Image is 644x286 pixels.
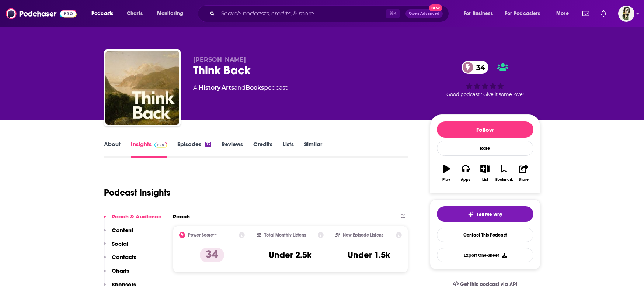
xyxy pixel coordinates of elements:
[154,142,167,148] img: Podchaser Pro
[459,8,502,20] button: open menu
[437,206,533,222] button: tell me why sparkleTell Me Why
[464,8,493,19] span: For Business
[122,8,147,20] a: Charts
[477,211,502,217] span: Tell Me Why
[205,5,456,22] div: Search podcasts, credits, & more...
[505,8,540,19] span: For Podcasters
[104,240,128,254] button: Social
[91,8,113,19] span: Podcasts
[437,141,533,156] div: Rate
[437,228,533,242] a: Contact This Podcast
[618,6,634,22] span: Logged in as poppyhat
[409,12,439,15] span: Open Advanced
[234,84,246,91] span: and
[456,160,475,186] button: Apps
[127,8,143,19] span: Charts
[482,178,488,182] div: List
[618,6,634,22] button: Show profile menu
[556,8,569,19] span: More
[112,240,128,247] p: Social
[405,9,443,18] button: Open AdvancedNew
[193,56,246,63] span: [PERSON_NAME]
[461,178,470,182] div: Apps
[495,178,513,182] div: Bookmark
[253,141,272,158] a: Credits
[246,84,264,91] a: Books
[468,211,474,217] img: tell me why sparkle
[500,8,551,20] button: open menu
[193,83,288,92] div: A podcast
[222,84,234,91] a: Arts
[157,8,183,19] span: Monitoring
[131,141,167,158] a: InsightsPodchaser Pro
[579,7,592,20] a: Show notifications dropdown
[437,160,456,186] button: Play
[348,249,390,261] h3: Under 1.5k
[152,8,193,20] button: open menu
[386,9,400,18] span: ⌘ K
[104,267,129,281] button: Charts
[104,227,133,240] button: Content
[112,227,133,234] p: Content
[429,4,442,11] span: New
[104,141,121,158] a: About
[112,213,161,220] p: Reach & Audience
[188,232,217,238] h2: Power Score™
[469,61,489,74] span: 34
[199,84,220,91] a: History
[495,160,514,186] button: Bookmark
[442,178,450,182] div: Play
[220,84,222,91] span: ,
[283,141,294,158] a: Lists
[462,61,489,74] a: 34
[104,254,136,267] button: Contacts
[430,56,540,102] div: 34Good podcast? Give it some love!
[437,121,533,138] button: Follow
[222,141,243,158] a: Reviews
[6,7,77,21] img: Podchaser - Follow, Share and Rate Podcasts
[551,8,578,20] button: open menu
[598,7,609,20] a: Show notifications dropdown
[200,248,224,262] p: 34
[105,51,179,125] img: Think Back
[218,8,386,20] input: Search podcasts, credits, & more...
[618,6,634,22] img: User Profile
[264,232,306,238] h2: Total Monthly Listens
[437,248,533,262] button: Export One-Sheet
[104,213,161,227] button: Reach & Audience
[304,141,322,158] a: Similar
[86,8,123,20] button: open menu
[519,178,529,182] div: Share
[446,92,524,97] span: Good podcast? Give it some love!
[177,141,211,158] a: Episodes13
[112,254,136,261] p: Contacts
[514,160,533,186] button: Share
[104,187,171,198] h1: Podcast Insights
[173,213,190,220] h2: Reach
[205,142,211,147] div: 13
[343,232,383,238] h2: New Episode Listens
[269,249,311,261] h3: Under 2.5k
[112,267,129,274] p: Charts
[475,160,494,186] button: List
